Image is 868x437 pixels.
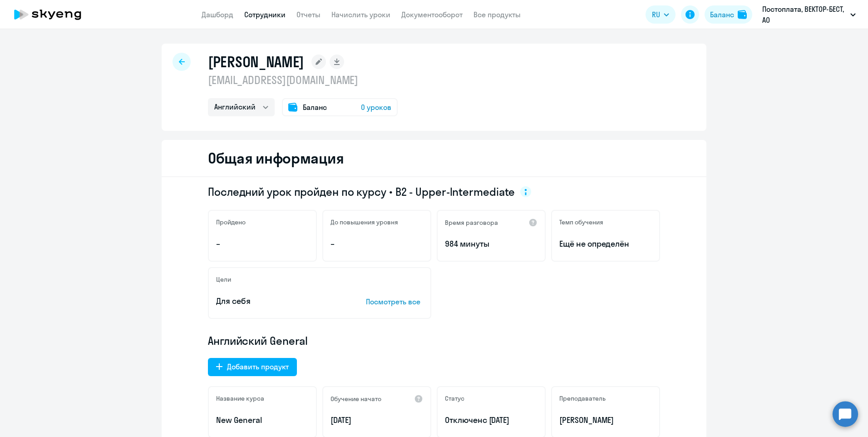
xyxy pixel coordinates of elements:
[216,414,309,426] p: New General
[445,394,464,402] h5: Статус
[330,414,423,426] p: [DATE]
[401,10,463,19] a: Документооборот
[202,10,233,19] a: Дашборд
[216,275,231,283] h5: Цели
[216,295,338,307] p: Для себя
[216,394,264,402] h5: Название курса
[244,10,286,19] a: Сотрудники
[710,9,734,20] div: Баланс
[483,415,510,425] span: с [DATE]
[559,414,652,426] p: [PERSON_NAME]
[208,53,304,71] h1: [PERSON_NAME]
[559,218,603,226] h5: Темп обучения
[208,149,344,167] h2: Общая информация
[559,394,606,402] h5: Преподаватель
[646,5,676,24] button: RU
[208,73,398,87] p: [EMAIL_ADDRESS][DOMAIN_NAME]
[758,4,860,25] button: Постоплата, ВЕКТОР-БЕСТ, АО
[738,10,747,19] img: balance
[208,333,308,348] span: Английский General
[559,238,652,250] span: Ещё не определён
[445,414,538,426] p: Отключен
[445,218,498,227] h5: Время разговора
[208,184,515,199] span: Последний урок пройден по курсу • B2 - Upper-Intermediate
[330,238,423,250] p: –
[705,5,752,24] button: Балансbalance
[330,218,398,226] h5: До повышения уровня
[473,10,521,19] a: Все продукты
[762,4,847,25] p: Постоплата, ВЕКТОР-БЕСТ, АО
[227,361,289,372] div: Добавить продукт
[366,296,423,307] p: Посмотреть все
[216,218,246,226] h5: Пройдено
[652,9,660,20] span: RU
[208,358,297,376] button: Добавить продукт
[445,238,538,250] p: 984 минуты
[303,102,327,113] span: Баланс
[330,395,381,403] h5: Обучение начато
[331,10,390,19] a: Начислить уроки
[361,102,391,113] span: 0 уроков
[216,238,309,250] p: –
[296,10,321,19] a: Отчеты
